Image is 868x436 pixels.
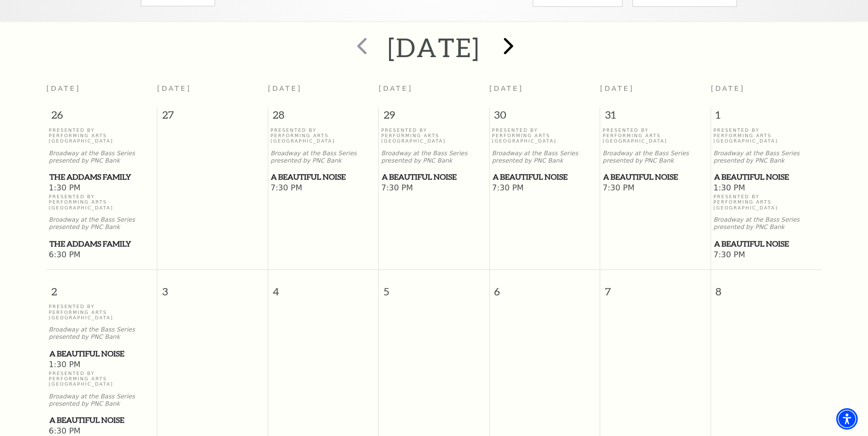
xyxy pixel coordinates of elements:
span: 5 [379,270,489,304]
span: 27 [157,107,268,127]
span: [DATE] [379,84,413,92]
p: Presented By Performing Arts [GEOGRAPHIC_DATA] [714,194,820,210]
p: Broadway at the Bass Series presented by PNC Bank [49,150,155,165]
p: Presented By Performing Arts [GEOGRAPHIC_DATA] [49,304,155,320]
p: Broadway at the Bass Series presented by PNC Bank [603,150,708,165]
p: Broadway at the Bass Series presented by PNC Bank [49,216,155,231]
a: A Beautiful Noise [714,238,820,250]
span: A Beautiful Noise [49,414,154,426]
p: Broadway at the Bass Series presented by PNC Bank [714,216,820,231]
span: 6 [490,270,600,304]
a: The Addams Family [49,171,155,183]
span: The Addams Family [49,171,154,183]
p: Broadway at the Bass Series presented by PNC Bank [49,326,155,341]
span: A Beautiful Noise [603,171,708,183]
span: 7:30 PM [714,250,820,261]
span: 6:30 PM [49,250,155,261]
span: 7:30 PM [492,183,598,194]
span: A Beautiful Noise [382,171,486,183]
span: A Beautiful Noise [271,171,375,183]
span: [DATE] [600,84,634,92]
span: 1:30 PM [714,183,820,194]
span: [DATE] [489,84,523,92]
span: The Addams Family [49,238,154,250]
span: 28 [268,107,379,127]
a: The Addams Family [49,238,155,250]
span: 7:30 PM [270,183,376,194]
p: Broadway at the Bass Series presented by PNC Bank [49,393,155,408]
a: A Beautiful Noise [492,171,598,183]
p: Presented By Performing Arts [GEOGRAPHIC_DATA] [49,127,155,144]
span: 2 [46,270,157,304]
span: 3 [157,270,268,304]
p: Broadway at the Bass Series presented by PNC Bank [714,150,820,165]
p: Broadway at the Bass Series presented by PNC Bank [492,150,598,165]
a: A Beautiful Noise [49,348,155,360]
a: A Beautiful Noise [270,171,376,183]
h2: [DATE] [388,32,480,63]
span: A Beautiful Noise [714,171,819,183]
span: [DATE] [268,84,302,92]
span: A Beautiful Noise [493,171,597,183]
span: 31 [600,107,711,127]
span: A Beautiful Noise [714,238,819,250]
p: Broadway at the Bass Series presented by PNC Bank [270,150,376,165]
span: 8 [711,270,822,304]
span: [DATE] [157,84,192,92]
p: Broadway at the Bass Series presented by PNC Bank [381,150,487,165]
span: [DATE] [711,84,745,92]
span: 7:30 PM [381,183,487,194]
button: next [490,30,525,65]
a: A Beautiful Noise [381,171,487,183]
span: 7:30 PM [603,183,708,194]
span: 26 [46,107,157,127]
span: [DATE] [46,84,81,92]
p: Presented By Performing Arts [GEOGRAPHIC_DATA] [714,127,820,144]
button: prev [343,30,378,65]
div: Accessibility Menu [836,408,858,430]
span: 7 [600,270,711,304]
span: 29 [379,107,489,127]
span: 1:30 PM [49,183,155,194]
p: Presented By Performing Arts [GEOGRAPHIC_DATA] [603,127,708,144]
span: 1 [711,107,822,127]
a: A Beautiful Noise [603,171,708,183]
p: Presented By Performing Arts [GEOGRAPHIC_DATA] [492,127,598,144]
span: 1:30 PM [49,360,155,371]
p: Presented By Performing Arts [GEOGRAPHIC_DATA] [49,371,155,387]
a: A Beautiful Noise [49,414,155,426]
p: Presented By Performing Arts [GEOGRAPHIC_DATA] [381,127,487,144]
p: Presented By Performing Arts [GEOGRAPHIC_DATA] [49,194,155,210]
span: 4 [268,270,379,304]
a: A Beautiful Noise [714,171,820,183]
span: 30 [490,107,600,127]
p: Presented By Performing Arts [GEOGRAPHIC_DATA] [270,127,376,144]
span: A Beautiful Noise [49,348,154,360]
